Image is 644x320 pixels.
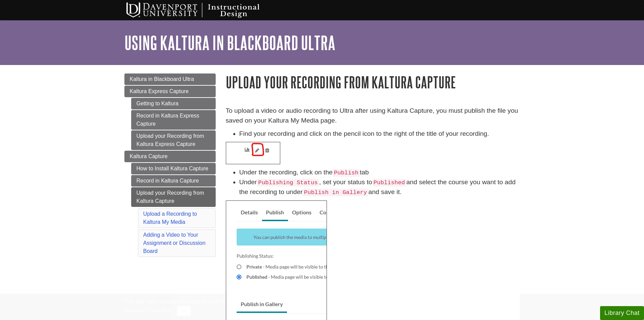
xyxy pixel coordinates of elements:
a: Getting to Kaltura [131,98,216,109]
li: Find your recording and click on the pencil icon to the right of the title of your recording. [239,129,520,139]
img: Davenport University Instructional Design [121,2,283,19]
a: How to Install Kaltura Capture [131,163,216,174]
a: Upload a Recording to Kaltura My Media [143,211,197,225]
span: Kaltura in Blackboard Ultra [130,76,194,82]
h1: Upload your Recording from Kaltura Capture [226,73,520,91]
code: Publish in Gallery [303,189,368,196]
a: Kaltura in Blackboard Ultra [124,73,216,85]
span: Kaltura Capture [130,153,168,159]
a: Adding a Video to Your Assignment or Discussion Board [143,232,206,254]
a: Kaltura Capture [124,151,216,162]
a: Record in Kaltura Capture [131,175,216,187]
button: Close [177,306,190,316]
div: Guide Page Menu [124,73,216,258]
code: Published [372,179,406,187]
a: Upload your Recording from Kaltura Express Capture [131,130,216,150]
a: Record in Kaltura Express Capture [131,110,216,130]
p: To upload a video or audio recording to Ultra after using Kaltura Capture, you must publish the f... [226,106,520,126]
span: Kaltura Express Capture [130,88,189,94]
li: Under the recording, click on the tab [239,168,520,177]
a: Using Kaltura in Blackboard Ultra [124,32,335,53]
code: Publishing Status [257,179,319,187]
button: Library Chat [600,306,644,320]
li: Under , set your status to and select the course you want to add the recording to under and save it. [239,177,520,197]
div: This site uses cookies and records your IP address for usage statistics. Additionally, we use Goo... [124,298,520,316]
a: Kaltura Express Capture [124,86,216,97]
a: Upload your Recording from Kaltura Capture [131,187,216,207]
img: pencil icon [226,142,280,164]
code: Publish [333,169,360,177]
a: Read More [146,307,173,313]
